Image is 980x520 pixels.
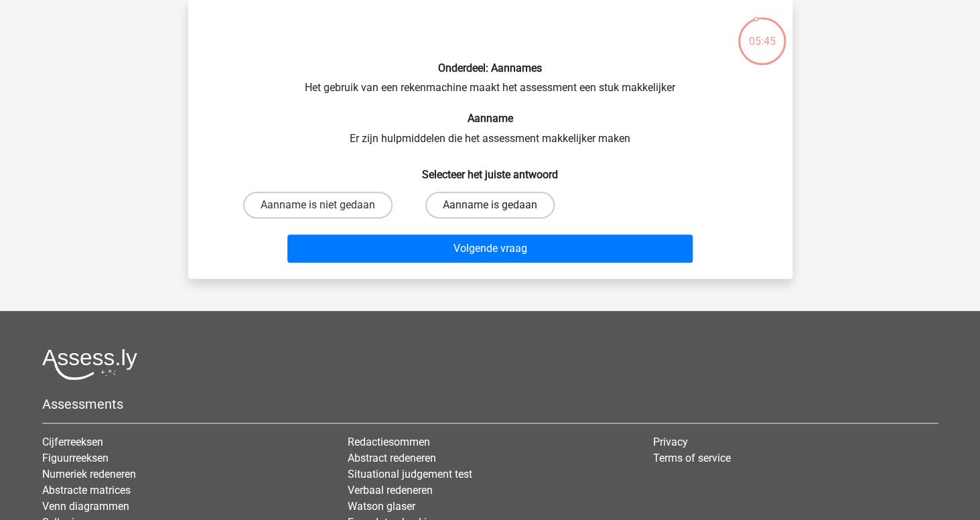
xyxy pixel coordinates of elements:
label: Aanname is niet gedaan [243,192,393,218]
a: Cijferreeksen [42,436,103,448]
a: Numeriek redeneren [42,468,136,480]
a: Terms of service [652,452,730,464]
a: Situational judgement test [348,468,472,480]
a: Redactiesommen [348,436,430,448]
a: Verbaal redeneren [348,484,433,497]
a: Abstracte matrices [42,484,131,497]
div: Het gebruik van een rekenmachine maakt het assessment een stuk makkelijker Er zijn hulpmiddelen d... [194,11,787,268]
div: 05:45 [737,16,787,50]
a: Privacy [652,436,687,448]
a: Watson glaser [348,500,415,513]
label: Aanname is gedaan [425,192,555,218]
a: Abstract redeneren [348,452,436,464]
h6: Selecteer het juiste antwoord [210,157,771,181]
h6: Onderdeel: Aannames [210,62,771,74]
a: Figuurreeksen [42,452,109,464]
h6: Aanname [210,112,771,125]
img: Assessly logo [42,348,137,380]
h5: Assessments [42,396,938,412]
button: Volgende vraag [287,235,693,263]
a: Venn diagrammen [42,500,129,513]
